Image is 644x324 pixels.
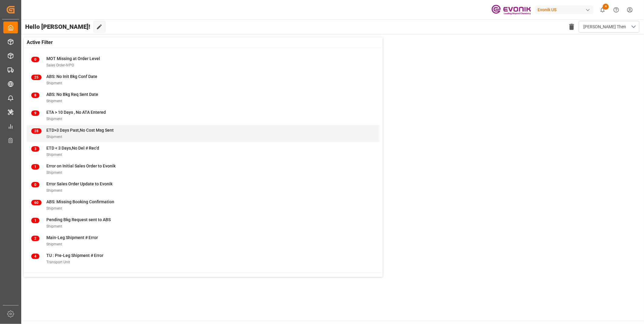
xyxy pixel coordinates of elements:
[46,217,111,222] span: Pending Bkg Request sent to ABS
[31,236,39,241] span: 2
[31,182,39,187] span: 0
[46,224,62,228] span: Shipment
[535,4,596,15] button: Evonik US
[46,260,70,264] span: Transport Unit
[31,73,375,86] a: 25ABS: No Init Bkg Conf DateShipment
[491,5,531,15] img: Evonik-brand-mark-Deep-Purple-RGB.jpeg_1700498283.jpeg
[31,218,39,223] span: 1
[31,56,375,68] a: 0MOT Missing at Order LevelSales Order-IVPO
[31,254,39,259] span: 4
[46,199,114,204] span: ABS: Missing Booking Confirmation
[46,146,99,150] span: ETD < 3 Days,No Del # Rec'd
[46,128,114,133] span: ETD>3 Days Past,No Cost Msg Sent
[31,127,375,140] a: 28ETD>3 Days Past,No Cost Msg SentShipment
[31,75,42,80] span: 25
[46,153,62,157] span: Shipment
[46,56,100,61] span: MOT Missing at Order Level
[46,235,98,240] span: Main-Leg Shipment # Error
[31,181,375,194] a: 0Error Sales Order Update to EvonikShipment
[46,63,74,67] span: Sales Order-IVPO
[31,128,42,134] span: 28
[46,99,62,103] span: Shipment
[46,81,62,85] span: Shipment
[31,109,375,122] a: 9ETA > 10 Days , No ATA EnteredShipment
[46,135,62,139] span: Shipment
[31,164,39,170] span: 1
[46,74,97,79] span: ABS: No Init Bkg Conf Date
[603,4,609,10] span: 4
[31,110,39,116] span: 9
[46,92,98,97] span: ABS: No Bkg Req Sent Date
[46,242,62,246] span: Shipment
[46,206,62,211] span: Shipment
[596,3,609,17] button: show 4 new notifications
[579,21,639,32] button: open menu
[31,199,375,211] a: 60ABS: Missing Booking ConfirmationShipment
[31,235,375,247] a: 2Main-Leg Shipment # ErrorShipment
[46,164,116,168] span: Error on Initial Sales Order to Evonik
[31,252,375,265] a: 4TU : Pre-Leg Shipment # ErrorTransport Unit
[31,57,39,62] span: 0
[31,200,42,205] span: 60
[46,117,62,121] span: Shipment
[31,91,375,104] a: 8ABS: No Bkg Req Sent DateShipment
[31,93,39,98] span: 8
[46,253,103,258] span: TU : Pre-Leg Shipment # Error
[27,39,53,46] span: Active Filter
[46,181,112,186] span: Error Sales Order Update to Evonik
[46,110,106,115] span: ETA > 10 Days , No ATA Entered
[609,3,623,17] button: Help Center
[583,24,626,30] span: [PERSON_NAME] Then
[535,5,593,14] div: Evonik US
[31,217,375,229] a: 1Pending Bkg Request sent to ABSShipment
[25,21,90,32] span: Hello [PERSON_NAME]!
[46,188,62,193] span: Shipment
[31,145,375,158] a: 3ETD < 3 Days,No Del # Rec'dShipment
[31,163,375,176] a: 1Error on Initial Sales Order to EvonikShipment
[31,146,39,152] span: 3
[46,170,62,175] span: Shipment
